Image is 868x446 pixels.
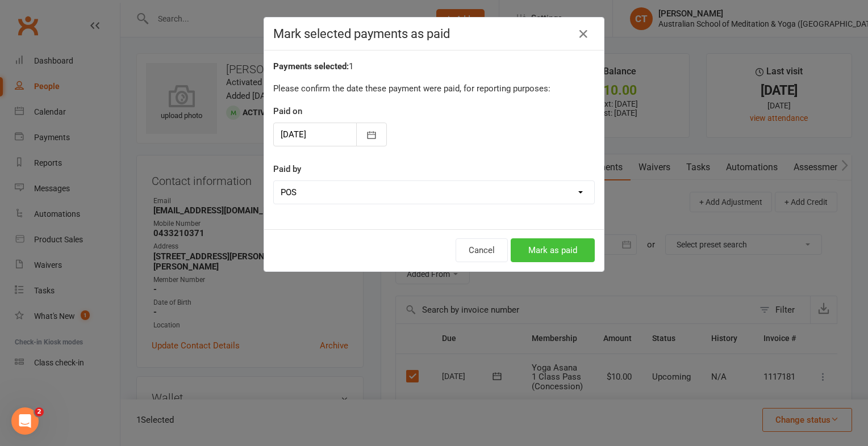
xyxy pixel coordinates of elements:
[273,104,302,118] label: Paid on
[574,25,592,43] button: Close
[273,27,595,41] h4: Mark selected payments as paid
[456,238,508,262] button: Cancel
[273,82,595,95] p: Please confirm the date these payment were paid, for reporting purposes:
[273,61,349,71] strong: Payments selected:
[11,407,39,435] iframe: Intercom live chat
[511,238,595,262] button: Mark as paid
[273,60,595,73] div: 1
[273,162,301,176] label: Paid by
[35,407,44,416] span: 2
